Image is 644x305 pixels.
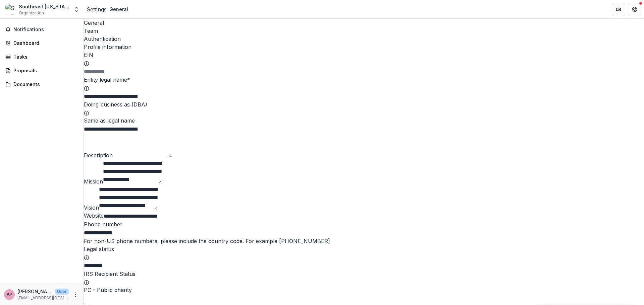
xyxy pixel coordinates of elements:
button: Get Help [628,3,641,16]
button: Open entity switcher [72,3,81,16]
div: Southeast [US_STATE] Food Bank [19,3,69,10]
label: Mission [84,178,103,185]
div: Documents [13,81,75,88]
a: Authentication [84,35,644,43]
span: Same as legal name [84,117,135,124]
label: Doing business as (DBA) [84,101,147,108]
a: Team [84,27,644,35]
div: For non-US phone numbers, please include the country code. For example [PHONE_NUMBER] [84,237,644,245]
div: Amanda Geske <ageske@semofoodbank.org> [7,292,12,297]
h2: Profile information [84,43,644,51]
div: Tasks [13,53,75,60]
label: Entity legal name [84,76,130,83]
p: [EMAIL_ADDRESS][DOMAIN_NAME] [17,295,69,301]
a: General [84,19,644,27]
label: Website [84,212,104,219]
nav: breadcrumb [87,4,131,14]
button: More [71,291,79,299]
div: Dashboard [13,40,75,47]
span: Organization [19,10,44,16]
label: IRS Recipient Status [84,271,136,277]
label: Description [84,152,113,159]
div: Proposals [13,67,75,74]
label: EIN [84,52,93,58]
a: Proposals [3,65,81,76]
img: Southeast Missouri Food Bank [5,4,16,15]
a: Documents [3,79,81,90]
label: Vision [84,204,99,211]
div: General [109,6,128,13]
button: Partners [612,3,625,16]
a: Settings [87,5,107,13]
label: Legal status [84,246,114,252]
div: PC - Public charity [84,286,644,294]
label: Phone number [84,221,122,228]
p: [PERSON_NAME] <[EMAIL_ADDRESS][DOMAIN_NAME]> [17,288,52,295]
a: Tasks [3,51,81,62]
p: User [55,289,69,295]
button: Notifications [3,24,81,35]
span: Notifications [13,27,78,32]
a: Dashboard [3,37,81,49]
